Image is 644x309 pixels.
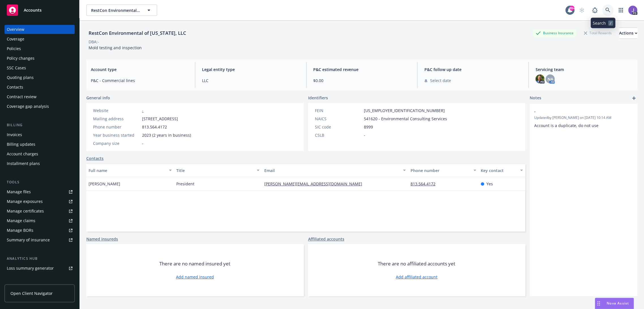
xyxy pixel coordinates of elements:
[7,159,40,168] div: Installment plans
[7,25,24,34] div: Overview
[313,66,411,72] span: P&C estimated revenue
[86,5,157,16] button: RestCon Environmental of [US_STATE], LLC
[410,168,470,173] div: Phone number
[7,235,50,244] div: Summary of insurance
[364,116,447,122] span: 541620 - Environmental Consulting Services
[534,115,633,120] span: Updated by [PERSON_NAME] on [DATE] 10:14 AM
[396,274,437,280] a: Add affiliated account
[7,130,22,139] div: Invoices
[308,236,344,242] a: Affiliated accounts
[176,168,253,173] div: Title
[262,164,408,177] button: Email
[535,66,633,72] span: Servicing team
[264,168,400,173] div: Email
[5,264,75,273] a: Loss summary generator
[93,108,140,113] div: Website
[630,95,637,102] a: add
[5,130,75,139] a: Invoices
[264,181,366,186] a: [PERSON_NAME][EMAIL_ADDRESS][DOMAIN_NAME]
[93,140,140,146] div: Company size
[5,256,75,261] div: Analytics hub
[7,197,43,206] div: Manage exposures
[86,95,110,101] span: General info
[93,124,140,130] div: Phone number
[89,181,120,187] span: [PERSON_NAME]
[581,29,615,37] div: Total Rewards
[176,274,214,280] a: Add named insured
[619,28,637,38] div: Actions
[308,95,328,101] span: Identifiers
[7,92,37,101] div: Contract review
[607,301,629,306] span: Nova Assist
[364,108,445,113] span: [US_EMPLOYER_IDENTIFICATION_NUMBER]
[86,236,118,242] a: Named insureds
[202,78,299,83] span: LLC
[5,226,75,235] a: Manage BORs
[142,108,143,113] a: -
[7,44,21,53] div: Policies
[7,216,35,225] div: Manage claims
[89,168,166,173] div: Full name
[410,181,440,186] a: 813.564.4172
[5,35,75,44] a: Coverage
[602,5,613,16] a: Search
[315,124,362,130] div: SIC code
[589,5,600,16] a: Report a Bug
[142,116,178,122] span: [STREET_ADDRESS]
[5,149,75,158] a: Account charges
[10,290,53,296] span: Open Client Navigator
[364,124,373,130] span: 8999
[142,140,143,146] span: -
[315,116,362,122] div: NAICS
[5,122,75,128] div: Billing
[424,66,521,72] span: P&C follow up date
[5,2,75,18] a: Accounts
[5,54,75,63] a: Policy changes
[5,102,75,111] a: Coverage gap analysis
[5,73,75,82] a: Quoting plans
[576,5,587,16] a: Start snowing
[7,149,38,158] div: Account charges
[5,207,75,216] a: Manage certificates
[174,164,262,177] button: Title
[24,8,42,12] span: Accounts
[93,116,140,122] div: Mailing address
[430,78,451,83] span: Select date
[86,29,188,37] div: RestCon Environmental of [US_STATE], LLC
[7,73,34,82] div: Quoting plans
[535,74,544,83] img: photo
[7,35,24,44] div: Coverage
[91,66,188,72] span: Account type
[315,108,362,113] div: FEIN
[91,78,188,83] span: P&C - Commercial lines
[530,95,541,102] span: Notes
[5,197,75,206] a: Manage exposures
[5,216,75,225] a: Manage claims
[615,5,626,16] a: Switch app
[5,92,75,101] a: Contract review
[534,108,618,114] span: -
[5,179,75,185] div: Tools
[7,187,31,196] div: Manage files
[5,44,75,53] a: Policies
[142,132,191,138] span: 2023 (2 years in business)
[378,260,455,267] span: There are no affiliated accounts yet
[5,235,75,244] a: Summary of insurance
[86,164,174,177] button: Full name
[619,27,637,39] button: Actions
[478,164,525,177] button: Key contact
[5,159,75,168] a: Installment plans
[547,76,553,82] span: NA
[7,102,49,111] div: Coverage gap analysis
[5,187,75,196] a: Manage files
[5,25,75,34] a: Overview
[486,181,493,187] span: Yes
[7,83,23,92] div: Contacts
[5,140,75,149] a: Billing updates
[89,39,99,45] div: DBA: -
[595,298,602,309] div: Drag to move
[91,7,140,13] span: RestCon Environmental of [US_STATE], LLC
[628,6,637,15] img: photo
[364,132,365,138] span: -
